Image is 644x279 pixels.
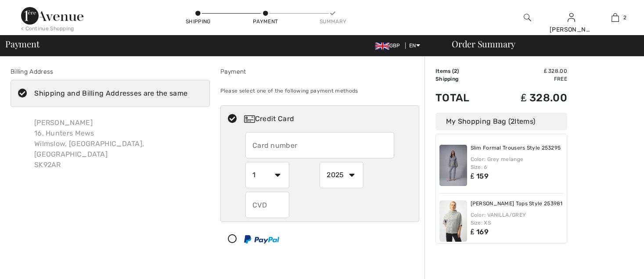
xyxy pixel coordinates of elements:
div: Payment [220,67,420,76]
div: My Shopping Bag ( Items) [435,113,567,130]
td: Shipping [435,75,491,83]
div: Please select one of the following payment methods [220,80,420,102]
div: Color: VANILLA/GREY Size: XS [471,211,564,227]
img: Joseph Ribkoff Tops Style 253981 [439,200,467,242]
img: My Bag [612,12,619,23]
td: Total [435,83,491,113]
div: [PERSON_NAME] [550,25,593,34]
td: ₤ 328.00 [491,67,567,75]
img: 1ère Avenue [21,7,83,25]
div: [PERSON_NAME] 16, Hunters Mews Wilmslow, [GEOGRAPHIC_DATA], [GEOGRAPHIC_DATA] SK92AR [27,111,210,177]
input: Card number [245,132,394,158]
img: PayPal [244,235,279,243]
img: Slim Formal Trousers Style 253295 [439,145,467,186]
div: Summary [320,18,346,25]
img: search the website [524,12,531,23]
a: Sign In [568,13,575,21]
div: Billing Address [11,67,210,76]
a: Slim Formal Trousers Style 253295 [471,145,561,152]
div: Color: Grey melange Size: 6 [471,155,564,171]
td: Free [491,75,567,83]
img: UK Pound [375,43,389,50]
div: Order Summary [441,39,639,48]
span: GBP [375,43,404,49]
span: ₤ 169 [471,228,489,236]
div: Shipping [185,18,211,25]
span: EN [409,43,420,49]
div: Shipping and Billing Addresses are the same [34,88,187,99]
a: 2 [594,12,637,23]
img: My Info [568,12,575,23]
td: Items ( ) [435,67,491,75]
div: < Continue Shopping [21,25,74,32]
span: 2 [623,14,626,21]
div: Credit Card [244,114,413,124]
span: Payment [5,39,39,48]
span: 2 [454,68,457,74]
span: ₤ 159 [471,172,489,180]
td: ₤ 328.00 [491,83,567,113]
input: CVD [245,192,289,218]
a: [PERSON_NAME] Tops Style 253981 [471,200,563,207]
span: 2 [511,117,514,125]
div: Payment [252,18,279,25]
img: Credit Card [244,115,255,123]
